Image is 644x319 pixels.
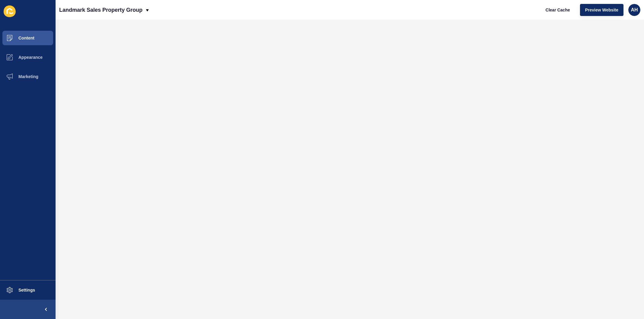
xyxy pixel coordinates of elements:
button: Clear Cache [540,4,575,16]
span: Preview Website [585,7,618,13]
span: AH [631,7,638,13]
p: Landmark Sales Property Group [59,2,143,17]
span: Clear Cache [546,7,570,13]
button: Preview Website [580,4,623,16]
